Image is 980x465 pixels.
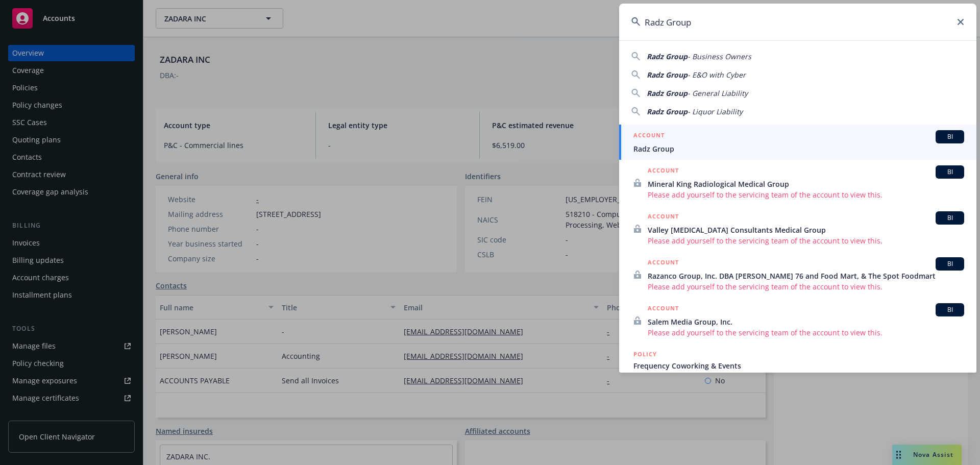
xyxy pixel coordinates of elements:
span: BI [940,259,960,268]
span: - General Liability [688,88,748,98]
span: Radz Group [647,70,688,80]
span: Radz Group [647,107,688,116]
span: BI [940,213,960,223]
span: BI [940,305,960,314]
span: Salem Media Group, Inc. [648,316,964,327]
span: Please add yourself to the servicing team of the account to view this. [648,281,964,292]
span: Valley [MEDICAL_DATA] Consultants Medical Group [648,225,964,235]
span: - Liquor Liability [688,107,743,116]
h5: ACCOUNT [648,211,679,224]
span: Please add yourself to the servicing team of the account to view this. [648,235,964,246]
span: BI [940,132,960,141]
span: Razanco Group, Inc. DBA [PERSON_NAME] 76 and Food Mart, & The Spot Foodmart [648,271,964,281]
h5: POLICY [633,349,657,359]
span: Radz Group [647,52,688,61]
a: ACCOUNTBIMineral King Radiological Medical GroupPlease add yourself to the servicing team of the ... [619,160,976,206]
span: - E&O with Cyber [688,70,746,80]
a: ACCOUNTBIValley [MEDICAL_DATA] Consultants Medical GroupPlease add yourself to the servicing team... [619,206,976,252]
span: Please add yourself to the servicing team of the account to view this. [648,327,964,338]
span: Radz Group [647,88,688,98]
h5: ACCOUNT [648,165,679,178]
h5: ACCOUNT [648,257,679,270]
span: Please add yourself to the servicing team of the account to view this. [648,189,964,200]
span: Frequency Coworking & Events [633,360,964,371]
span: Mineral King Radiological Medical Group [648,179,964,189]
h5: ACCOUNT [633,130,665,142]
input: Search... [619,4,976,40]
span: BI [940,167,960,177]
a: ACCOUNTBISalem Media Group, Inc.Please add yourself to the servicing team of the account to view ... [619,298,976,344]
a: POLICYFrequency Coworking & EventsLQ 2013480, [DATE]-[DATE] [619,344,976,387]
span: - Business Owners [688,52,751,61]
a: ACCOUNTBIRadz Group [619,125,976,160]
a: ACCOUNTBIRazanco Group, Inc. DBA [PERSON_NAME] 76 and Food Mart, & The Spot FoodmartPlease add yo... [619,252,976,298]
span: LQ 2013480, [DATE]-[DATE] [633,371,964,382]
h5: ACCOUNT [648,303,679,315]
span: Radz Group [633,143,964,154]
